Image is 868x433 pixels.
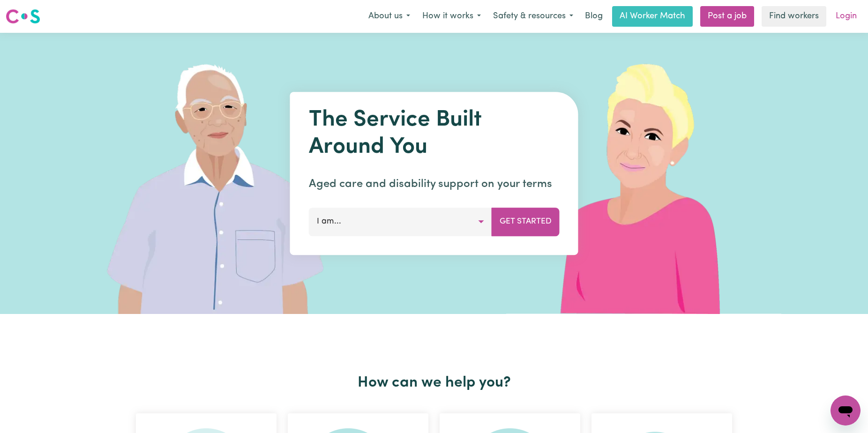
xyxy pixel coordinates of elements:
img: Careseekers logo [6,8,40,25]
a: Careseekers logo [6,6,40,27]
a: Login [830,6,862,27]
button: About us [362,7,416,26]
a: Post a job [700,6,754,27]
a: Blog [579,6,608,27]
a: Find workers [762,6,826,27]
button: I am... [309,208,492,236]
button: Get Started [492,208,560,236]
a: AI Worker Match [612,6,693,27]
h2: How can we help you? [130,374,738,392]
h1: The Service Built Around You [309,107,560,161]
iframe: Button to launch messaging window [831,396,861,426]
button: Safety & resources [487,7,579,26]
p: Aged care and disability support on your terms [309,176,560,193]
button: How it works [416,7,487,26]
